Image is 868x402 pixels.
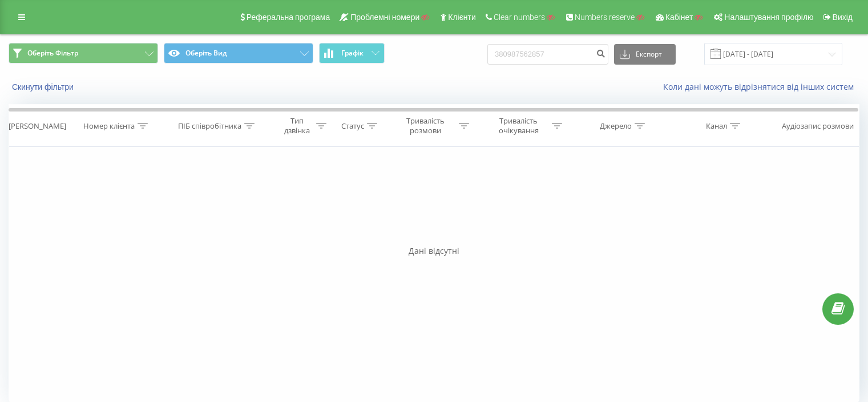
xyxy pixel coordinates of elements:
span: Вихід [833,13,853,22]
div: Тип дзвінка [280,116,314,136]
div: Канал [706,121,727,131]
span: Clear numbers [494,13,545,22]
div: Дані відсутні [9,245,859,257]
button: Оберіть Фільтр [9,43,158,63]
div: [PERSON_NAME] [9,121,66,131]
button: Оберіть Вид [164,43,313,63]
span: Кабінет [665,13,693,22]
button: Графік [319,43,385,63]
div: Аудіозапис розмови [782,121,854,131]
button: Експорт [614,44,676,65]
a: Коли дані можуть відрізнятися вiд інших систем [663,81,859,92]
button: Скинути фільтри [9,82,79,92]
span: Проблемні номери [350,13,419,22]
span: Реферальна програма [247,13,330,22]
span: Оберіть Фільтр [27,49,78,58]
div: Тривалість розмови [395,116,456,136]
span: Numbers reserve [575,13,635,22]
input: Пошук за номером [487,44,608,65]
div: Номер клієнта [83,121,135,131]
span: Графік [341,49,364,57]
div: Джерело [600,121,632,131]
div: Статус [341,121,364,131]
div: ПІБ співробітника [178,121,241,131]
div: Тривалість очікування [488,116,549,136]
span: Клієнти [448,13,476,22]
span: Налаштування профілю [724,13,813,22]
